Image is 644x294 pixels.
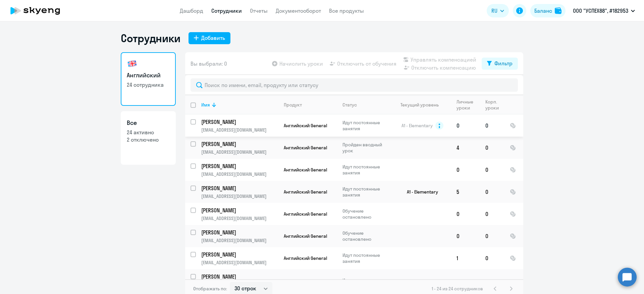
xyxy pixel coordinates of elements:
[201,185,278,192] a: [PERSON_NAME]
[494,59,513,67] div: Фильтр
[201,207,278,214] a: [PERSON_NAME]
[191,78,518,92] input: Поиск по имени, email, продукту или статусу
[201,118,277,126] p: [PERSON_NAME]
[191,60,227,68] span: Вы выбрали: 0
[127,136,170,143] p: 2 отключено
[451,137,480,159] td: 4
[127,129,170,136] p: 24 активно
[480,137,504,159] td: 0
[480,115,504,137] td: 0
[570,3,638,19] button: ООО "УСПЕХ88", #182953
[284,211,327,217] span: Английский General
[555,7,561,14] img: balance
[480,203,504,225] td: 0
[342,208,388,220] p: Обучение остановлено
[451,181,480,203] td: 5
[284,233,327,239] span: Английский General
[121,31,180,45] h1: Сотрудники
[329,7,364,14] a: Все продукты
[201,102,210,108] div: Имя
[201,207,277,214] p: [PERSON_NAME]
[451,203,480,225] td: 0
[284,167,327,173] span: Английский General
[201,260,278,266] p: [EMAIL_ADDRESS][DOMAIN_NAME]
[491,7,497,15] span: RU
[201,140,278,148] a: [PERSON_NAME]
[480,181,504,203] td: 0
[394,102,451,108] div: Текущий уровень
[127,71,170,80] h3: Английский
[121,52,176,106] a: Английский24 сотрудника
[451,247,480,269] td: 1
[201,185,277,192] p: [PERSON_NAME]
[276,7,321,14] a: Документооборот
[201,171,278,177] p: [EMAIL_ADDRESS][DOMAIN_NAME]
[451,115,480,137] td: 0
[432,286,483,292] span: 1 - 24 из 24 сотрудников
[193,286,227,292] span: Отображать по:
[201,102,278,108] div: Имя
[201,215,278,221] p: [EMAIL_ADDRESS][DOMAIN_NAME]
[342,186,388,198] p: Идут постоянные занятия
[342,142,388,154] p: Пройден вводный урок
[342,102,388,108] div: Статус
[284,123,327,129] span: Английский General
[451,225,480,247] td: 0
[480,225,504,247] td: 0
[342,164,388,176] p: Идут постоянные занятия
[189,32,230,44] button: Добавить
[201,140,277,148] p: [PERSON_NAME]
[480,247,504,269] td: 0
[284,145,327,151] span: Английский General
[534,7,552,15] div: Баланс
[284,189,327,195] span: Английский General
[457,99,480,111] div: Личные уроки
[284,102,302,108] div: Продукт
[482,58,518,70] button: Фильтр
[201,34,225,42] div: Добавить
[180,7,203,14] a: Дашборд
[201,237,278,243] p: [EMAIL_ADDRESS][DOMAIN_NAME]
[487,4,509,17] button: RU
[389,181,451,203] td: A1 - Elementary
[400,102,439,108] div: Текущий уровень
[250,7,268,14] a: Отчеты
[401,123,433,129] span: A1 - Elementary
[342,102,357,108] div: Статус
[201,251,277,258] p: [PERSON_NAME]
[201,127,278,133] p: [EMAIL_ADDRESS][DOMAIN_NAME]
[573,7,628,15] p: ООО "УСПЕХ88", #182953
[480,159,504,181] td: 0
[485,99,500,111] div: Корп. уроки
[284,102,337,108] div: Продукт
[201,118,278,126] a: [PERSON_NAME]
[201,229,278,236] a: [PERSON_NAME]
[451,159,480,181] td: 0
[127,81,170,88] p: 24 сотрудника
[201,162,278,170] a: [PERSON_NAME]
[201,273,277,280] p: [PERSON_NAME]
[211,7,242,14] a: Сотрудники
[201,149,278,155] p: [EMAIL_ADDRESS][DOMAIN_NAME]
[457,99,475,111] div: Личные уроки
[201,162,277,170] p: [PERSON_NAME]
[121,111,176,165] a: Все24 активно2 отключено
[485,99,504,111] div: Корп. уроки
[127,119,170,127] h3: Все
[530,4,566,17] button: Балансbalance
[201,229,277,236] p: [PERSON_NAME]
[201,273,278,280] a: [PERSON_NAME]
[201,193,278,199] p: [EMAIL_ADDRESS][DOMAIN_NAME]
[342,277,388,289] p: Идут постоянные занятия
[127,58,138,69] img: english
[201,251,278,258] a: [PERSON_NAME]
[284,255,327,261] span: Английский General
[342,252,388,264] p: Идут постоянные занятия
[342,120,388,132] p: Идут постоянные занятия
[342,230,388,242] p: Обучение остановлено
